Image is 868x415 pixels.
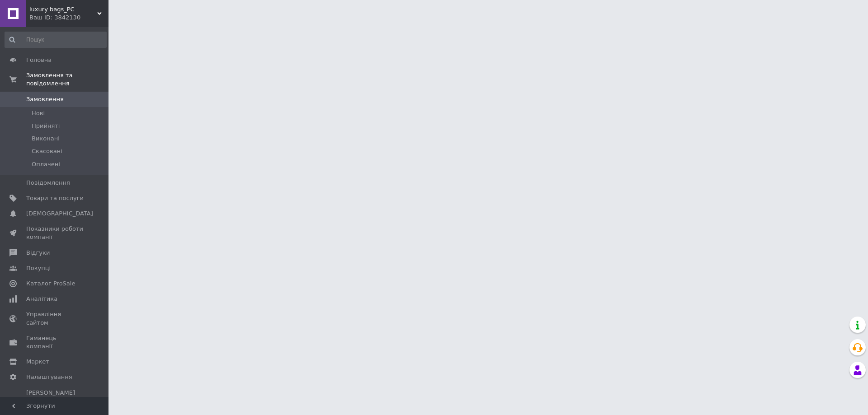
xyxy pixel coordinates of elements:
span: Маркет [26,358,49,366]
span: Управління сайтом [26,310,84,326]
span: Прийняті [32,122,60,130]
span: Каталог ProSale [26,280,75,288]
span: Виконані [32,135,60,143]
div: Ваш ID: 3842130 [29,14,108,22]
span: Головна [26,56,52,64]
span: Відгуки [26,249,50,257]
input: Пошук [5,32,107,48]
span: Оплачені [32,160,60,168]
span: luxury bags_PC [29,5,97,14]
span: Показники роботи компанії [26,225,84,241]
span: Замовлення та повідомлення [26,71,108,88]
span: Налаштування [26,373,72,381]
span: Гаманець компанії [26,334,84,350]
span: [DEMOGRAPHIC_DATA] [26,210,93,218]
span: Нові [32,109,45,117]
span: Повідомлення [26,179,70,187]
span: Замовлення [26,95,64,103]
span: Скасовані [32,147,62,155]
span: Товари та послуги [26,194,84,202]
span: Аналітика [26,295,57,303]
span: Покупці [26,264,51,272]
span: [PERSON_NAME] та рахунки [26,389,84,414]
